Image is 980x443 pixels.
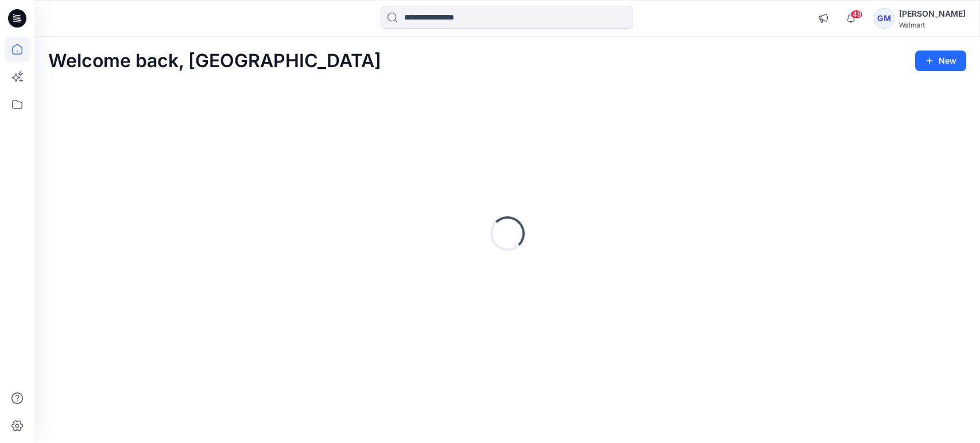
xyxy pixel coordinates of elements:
span: 49 [850,10,863,19]
h2: Welcome back, [GEOGRAPHIC_DATA] [48,50,381,72]
div: Walmart [899,21,966,29]
button: New [915,50,966,71]
div: GM [874,8,894,29]
div: [PERSON_NAME] [899,7,966,21]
